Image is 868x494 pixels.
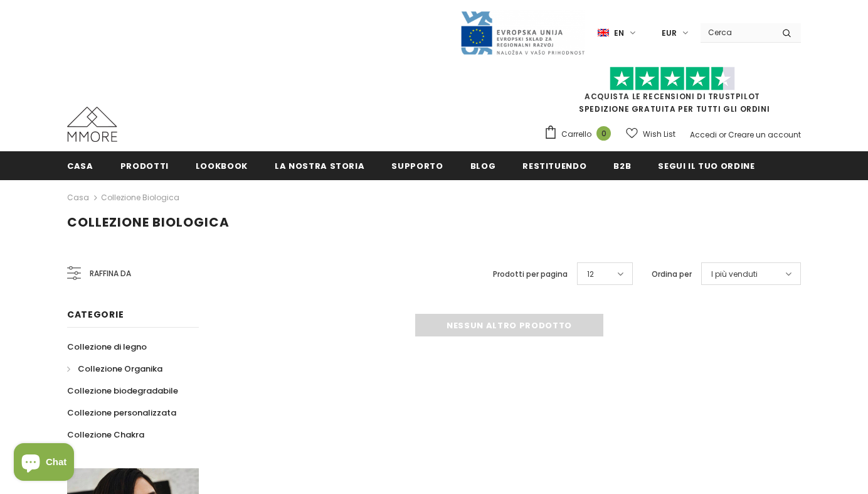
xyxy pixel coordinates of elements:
[67,308,124,321] span: Categorie
[391,160,443,172] span: supporto
[196,160,248,172] span: Lookbook
[67,160,93,172] span: Casa
[67,190,89,205] a: Casa
[10,443,78,484] inbox-online-store-chat: Shopify online store chat
[614,27,624,40] span: en
[613,160,631,172] span: B2B
[596,126,611,141] span: 0
[544,125,617,144] a: Carrello 0
[711,268,758,281] span: I più venduti
[719,129,726,140] span: or
[120,160,169,172] span: Prodotti
[544,72,801,114] span: SPEDIZIONE GRATUITA PER TUTTI GLI ORDINI
[67,429,144,441] span: Collezione Chakra
[67,341,147,353] span: Collezione di legno
[101,192,179,203] a: Collezione biologica
[613,151,631,180] a: B2B
[658,151,754,180] a: Segui il tuo ordine
[67,385,178,397] span: Collezione biodegradabile
[585,91,760,102] a: Acquista le recensioni di TrustPilot
[67,407,176,419] span: Collezione personalizzata
[522,160,586,172] span: Restituendo
[120,151,169,180] a: Prodotti
[67,358,162,380] a: Collezione Organika
[587,268,594,281] span: 12
[460,10,585,56] img: Javni Razpis
[626,123,675,145] a: Wish List
[561,128,591,141] span: Carrello
[67,107,117,142] img: Casi MMORE
[78,363,162,375] span: Collezione Organika
[652,268,692,281] label: Ordina per
[67,424,144,446] a: Collezione Chakra
[67,402,176,424] a: Collezione personalizzata
[67,336,147,358] a: Collezione di legno
[728,129,801,140] a: Creare un account
[275,160,364,172] span: La nostra storia
[701,23,773,41] input: Search Site
[460,27,585,38] a: Javni Razpis
[658,160,754,172] span: Segui il tuo ordine
[470,151,496,180] a: Blog
[662,27,677,40] span: EUR
[470,160,496,172] span: Blog
[690,129,717,140] a: Accedi
[493,268,568,281] label: Prodotti per pagina
[598,28,609,38] img: i-lang-1.png
[275,151,364,180] a: La nostra storia
[610,67,735,91] img: Fidati di Pilot Stars
[391,151,443,180] a: supporto
[67,380,178,402] a: Collezione biodegradabile
[67,213,230,231] span: Collezione biologica
[643,128,675,141] span: Wish List
[67,151,93,180] a: Casa
[90,267,131,281] span: Raffina da
[196,151,248,180] a: Lookbook
[522,151,586,180] a: Restituendo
